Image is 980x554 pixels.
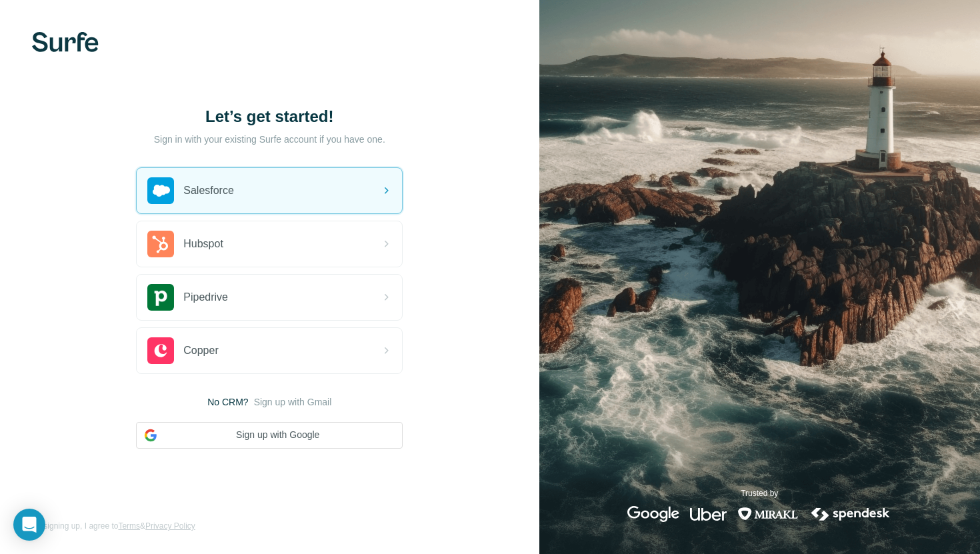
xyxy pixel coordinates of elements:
div: Open Intercom Messenger [13,509,45,541]
span: No CRM? [207,395,248,409]
h1: Let’s get started! [136,106,403,127]
img: uber's logo [690,506,727,522]
img: salesforce's logo [147,177,174,204]
img: pipedrive's logo [147,284,174,311]
img: spendesk's logo [809,506,892,522]
button: Sign up with Google [136,422,403,449]
p: Sign in with your existing Surfe account if you have one. [154,133,385,146]
a: Privacy Policy [145,521,195,531]
img: mirakl's logo [737,506,799,522]
img: Surfe's logo [32,32,99,52]
img: hubspot's logo [147,231,174,257]
a: Terms [118,521,140,531]
p: Trusted by [741,487,778,499]
span: Salesforce [183,183,234,199]
span: Hubspot [183,236,223,252]
span: By signing up, I agree to & [32,520,195,532]
button: Sign up with Gmail [254,395,332,409]
span: Copper [183,343,218,359]
img: google's logo [627,506,679,522]
span: Pipedrive [183,289,228,305]
img: copper's logo [147,337,174,364]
